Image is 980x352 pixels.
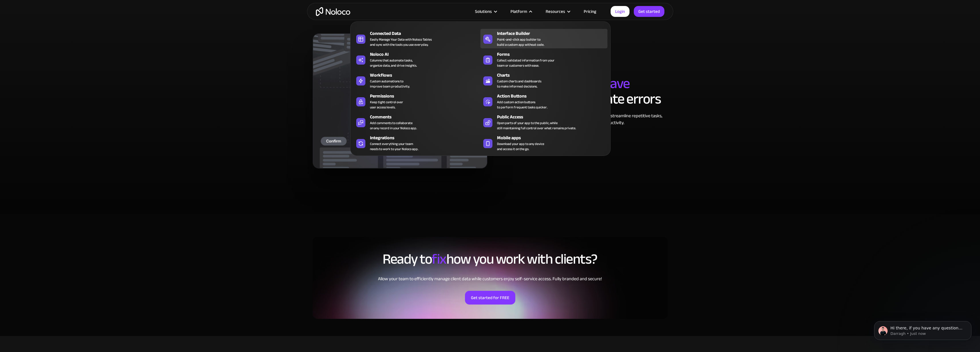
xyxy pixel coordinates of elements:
[497,141,544,152] span: Download your app to any device and access it on the go.
[370,100,403,110] div: Keep tight control over user access levels.
[497,37,544,47] div: Point-and-click app builder to build a custom app without code.
[353,29,480,48] a: Connected DataEasily Manage Your Data with Noloco Tablesand sync with the tools you use everyday.
[480,71,607,90] a: ChartsCustom charts and dashboardsto make informed decisions.
[370,120,417,131] div: Add comments to collaborate on any record in your Noloco app.
[497,134,610,141] div: Mobile apps
[370,93,483,100] div: Permissions
[353,112,480,132] a: CommentsAdd comments to collaborateon any record in your Noloco app.
[353,50,480,69] a: Noloco AIColumns that automate tasks,organize data, and drive insights.
[577,8,603,15] a: Pricing
[546,8,565,15] div: Resources
[497,72,610,79] div: Charts
[497,114,610,120] div: Public Access
[353,92,480,111] a: PermissionsKeep tight control overuser access levels.
[468,8,503,15] div: Solutions
[497,30,610,37] div: Interface Builder
[497,58,555,68] div: Collect validated information from your team or customers with ease.
[370,134,483,141] div: Integrations
[497,79,541,89] div: Custom charts and dashboards to make informed decisions.
[350,13,611,156] nav: Platform
[497,100,547,110] div: Add custom action buttons to perform frequent tasks quicker.
[538,8,577,15] div: Resources
[313,251,668,267] h2: Ready to how you work with clients?
[465,291,515,305] a: Get started for FREE
[497,120,576,131] div: Open parts of your app to the public, while still maintaining full control over what remains priv...
[510,8,527,15] div: Platform
[432,246,446,273] span: fix
[370,30,483,37] div: Connected Data
[480,112,607,132] a: Public AccessOpen parts of your app to the public, whilestill maintaining full control over what ...
[497,51,610,58] div: Forms
[353,133,480,153] a: IntegrationsConnect everything your teamneeds to work to your Noloco app.
[611,6,629,17] a: Login
[353,71,480,90] a: WorkflowsCustom automations toimprove team productivity.
[503,8,538,15] div: Platform
[480,92,607,111] a: Action ButtonsAdd custom action buttonsto perform frequent tasks quicker.
[480,133,607,153] a: Mobile appsDownload your app to any deviceand access it on the go.
[316,7,350,16] a: home
[523,70,630,112] span: save time
[313,275,668,282] div: Allow your team to efficiently manage client data while customers enjoy self-service access. Full...
[370,72,483,79] div: Workflows
[480,29,607,48] a: Interface BuilderPoint-and-click app builder tobuild a custom app without code.
[370,79,410,89] div: Custom automations to improve team productivity.
[370,37,432,47] div: Easily Manage Your Data with Noloco Tables and sync with the tools you use everyday.
[634,6,664,17] a: Get started
[866,309,980,349] iframe: Intercom notifications message
[370,58,417,68] div: Columns that automate tasks, organize data, and drive insights.
[480,50,607,69] a: FormsCollect validated information from yourteam or customers with ease.
[475,8,492,15] div: Solutions
[370,51,483,58] div: Noloco AI
[497,93,610,100] div: Action Buttons
[370,141,418,152] div: Connect everything your team needs to work to your Noloco app.
[370,114,483,120] div: Comments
